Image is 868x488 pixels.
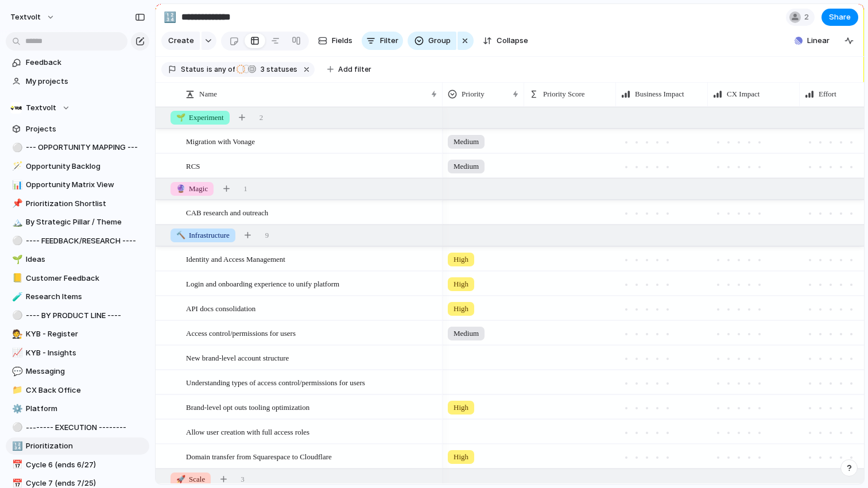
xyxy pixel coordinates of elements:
div: 💬 [12,365,20,378]
button: isany of [204,63,237,76]
div: ⚪--- OPPORTUNITY MAPPING --- [6,139,149,156]
a: 🏔️By Strategic Pillar / Theme [6,214,149,231]
span: Fields [332,35,352,47]
span: By Strategic Pillar / Theme [26,216,145,228]
button: 📌 [10,198,22,210]
span: High [454,402,468,413]
button: 📒 [10,273,22,284]
span: High [454,278,468,290]
div: 📈KYB - Insights [6,344,149,362]
span: 3 [241,474,245,485]
a: 🧑‍⚖️KYB - Register [6,326,149,343]
span: Prioritization Shortlist [26,198,145,210]
button: 🔢 [161,8,179,26]
div: ⚪ [12,234,20,247]
a: ⚙️Platform [6,400,149,417]
span: ---- FEEDBACK/RESEARCH ---- [26,235,145,247]
span: CX Impact [727,88,759,100]
div: 🔢 [164,9,176,25]
span: Linear [807,35,830,47]
span: RCS [186,159,200,172]
div: 📒 [12,272,20,285]
span: Priority [462,88,485,100]
button: 🏔️ [10,216,22,228]
button: ⚪ [10,235,22,247]
span: CX Back Office [26,385,145,396]
span: Effort [819,88,836,100]
a: 🧪Research Items [6,288,149,305]
span: New brand-level account structure [186,351,289,364]
a: 📌Prioritization Shortlist [6,195,149,212]
span: Scale [176,474,205,485]
span: Access control/permissions for users [186,326,296,339]
div: ⚪ [12,309,20,322]
div: ⚪ [12,141,20,154]
span: 🌱 [176,113,185,122]
span: Medium [454,136,479,148]
button: Filter [362,32,403,50]
button: 3 statuses [236,63,300,76]
button: 🧪 [10,291,22,303]
span: Experiment [176,112,224,123]
span: statuses [257,64,297,75]
span: Share [829,11,851,23]
span: Identity and Access Management [186,252,285,265]
a: 📁CX Back Office [6,382,149,399]
a: 📊Opportunity Matrix View [6,176,149,193]
span: 2 [804,11,812,23]
span: --- OPPORTUNITY MAPPING --- [26,142,145,153]
span: 🚀 [176,475,185,483]
span: Business Impact [635,88,684,100]
span: Ideas [26,254,145,265]
button: 🪄 [10,161,22,172]
a: 📒Customer Feedback [6,270,149,287]
span: Group [428,35,451,47]
span: High [454,451,468,463]
span: Allow user creation with full access roles [186,425,309,438]
div: 📈 [12,346,20,359]
span: Messaging [26,366,145,377]
span: Add filter [338,64,371,75]
span: 9 [265,230,269,241]
button: Group [408,32,456,50]
span: any of [212,64,235,75]
span: is [207,64,212,75]
div: 📊 [12,179,20,192]
button: 📁 [10,385,22,396]
span: Filter [380,35,398,47]
span: Create [168,35,194,47]
span: 1 [243,183,247,195]
button: Create [161,32,200,50]
a: ⚪---- FEEDBACK/RESEARCH ---- [6,233,149,250]
a: 🪄Opportunity Backlog [6,158,149,175]
span: Projects [26,123,145,135]
div: 🧑‍⚖️ [12,328,20,341]
span: Priority Score [543,88,585,100]
span: CAB research and outreach [186,206,268,219]
div: 🌱 [12,253,20,266]
a: 🌱Ideas [6,251,149,268]
span: Magic [176,183,208,195]
span: KYB - Register [26,328,145,340]
button: textvolt [5,8,61,26]
span: textvolt [10,11,41,23]
span: High [454,254,468,265]
span: Medium [454,161,479,172]
div: 📁 [12,384,20,397]
span: Understanding types of access control/permissions for users [186,375,365,389]
div: 🏔️ [12,216,20,229]
button: Fields [313,32,357,50]
span: ---- BY PRODUCT LINE ---- [26,310,145,322]
span: Opportunity Backlog [26,161,145,172]
span: Status [181,64,204,75]
a: 💬Messaging [6,363,149,380]
button: Linear [790,32,834,49]
span: Name [199,88,217,100]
